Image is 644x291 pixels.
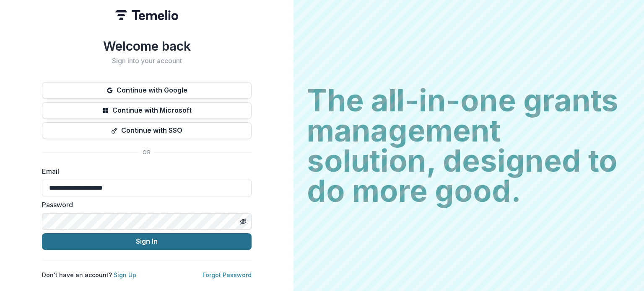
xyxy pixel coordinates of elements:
button: Continue with Microsoft [42,102,252,119]
h1: Welcome back [42,39,252,54]
button: Continue with Google [42,82,252,99]
p: Don't have an account? [42,270,136,279]
button: Continue with SSO [42,122,252,139]
button: Sign In [42,233,252,250]
h2: Sign into your account [42,57,252,65]
label: Password [42,200,247,210]
button: Toggle password visibility [236,215,250,228]
img: Temelio [115,10,178,20]
a: Sign Up [114,271,136,278]
a: Forgot Password [203,271,252,278]
label: Email [42,166,247,176]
